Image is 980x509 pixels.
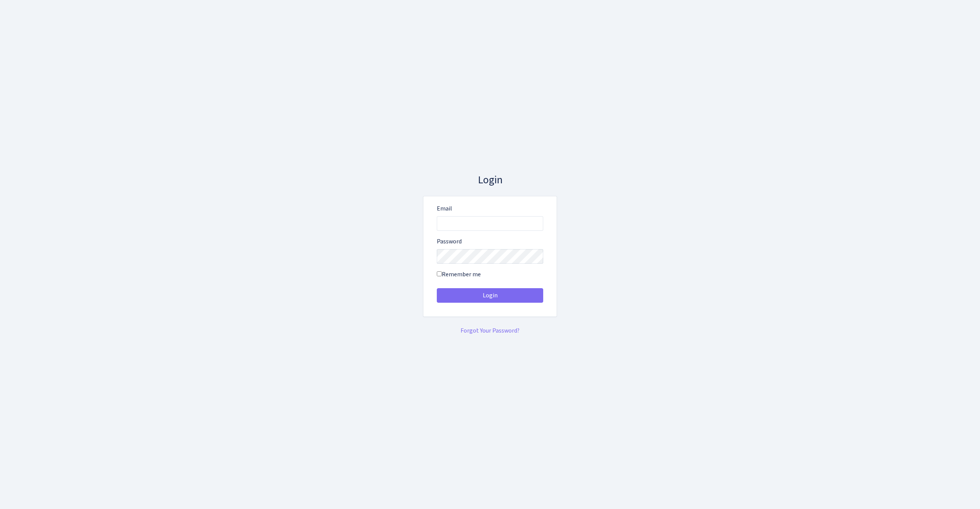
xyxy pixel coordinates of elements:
[437,204,452,213] label: Email
[437,288,543,303] button: Login
[423,174,557,187] h3: Login
[437,237,462,246] label: Password
[461,326,519,335] a: Forgot Your Password?
[437,271,442,276] input: Remember me
[437,270,481,279] label: Remember me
